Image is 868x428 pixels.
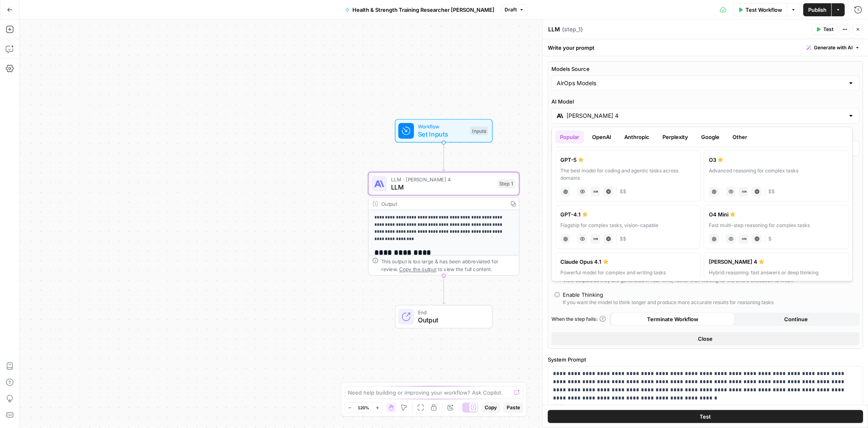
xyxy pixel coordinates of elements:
[620,130,655,143] button: Anthropic
[647,315,698,323] span: Terminate Workflow
[698,335,713,343] span: Close
[358,404,370,411] span: 120%
[700,413,711,421] span: Test
[769,235,772,243] span: Cost tier
[418,123,466,130] span: Workflow
[551,65,859,73] label: Models Source
[548,355,863,364] label: System Prompt
[391,182,494,192] span: LLM
[561,156,695,164] div: GPT-5
[814,44,853,51] span: Generate with AI
[442,143,445,171] g: Edge from start to step_1
[823,26,833,33] span: Test
[709,159,859,167] div: Maximum number of tokens to output
[381,200,504,207] div: Output
[368,119,520,143] div: WorkflowSet InputsInputs
[481,402,500,413] button: Copy
[543,39,868,56] div: Write your prompt
[551,315,606,323] a: When the step fails:
[498,179,515,188] div: Step 1
[709,130,859,138] label: Max Output Length (optional)
[507,404,520,411] span: Paste
[563,291,603,299] div: Enable Thinking
[714,144,854,152] input: Auto-Max
[620,235,627,243] span: Cost tier
[709,210,844,218] div: O4 Mini
[548,410,863,423] button: Test
[505,6,517,13] span: Draft
[368,305,520,329] div: EndOutput
[709,167,844,182] div: Advanced reasoning for complex tasks
[485,404,497,411] span: Copy
[503,402,523,413] button: Paste
[555,130,584,143] button: Popular
[733,3,787,16] button: Test Workflow
[709,222,844,229] div: Fast multi-step reasoning for complex tasks
[563,225,856,240] div: When enabled, the output will include the citations of the sources used to generate the response....
[735,313,858,326] button: Continue
[399,266,436,272] span: Copy the output
[620,188,627,195] span: Cost tier
[352,6,494,14] span: Health & Strength Training Researcher [PERSON_NAME]
[562,25,583,33] span: ( step_1 )
[769,188,775,195] span: Cost tier
[746,6,782,14] span: Test Workflow
[340,3,499,16] button: Health & Strength Training Researcher [PERSON_NAME]
[709,156,844,164] div: O3
[728,130,752,143] button: Other
[803,3,831,16] button: Publish
[658,130,693,143] button: Perplexity
[501,4,528,15] button: Draft
[709,269,844,276] div: Hybrid reasoning: fast answers or deep thinking
[561,167,695,182] div: The best model for coding and agentic tasks across domains
[561,269,695,276] div: Powerful model for complex and writing tasks
[563,299,774,306] div: If you want the model to think longer and produce more accurate results for reasoning tasks
[557,79,844,87] input: AirOps Models
[381,258,515,273] div: This output is too large & has been abbreviated for review. to view the full content.
[470,126,488,135] div: Inputs
[418,309,484,316] span: End
[555,292,560,297] input: Enable ThinkingIf you want the model to think longer and produce more accurate results for reason...
[588,130,617,143] button: OpenAI
[561,258,695,266] div: Claude Opus 4.1
[442,276,445,304] g: Edge from step_1 to end
[785,315,808,323] span: Continue
[561,222,695,229] div: Flagship for complex tasks, vision-capable
[697,130,725,143] button: Google
[551,97,859,106] label: AI Model
[418,129,466,139] span: Set Inputs
[812,24,837,35] button: Test
[709,258,844,266] div: [PERSON_NAME] 4
[391,175,494,183] span: LLM · [PERSON_NAME] 4
[808,6,826,14] span: Publish
[561,210,695,218] div: GPT-4.1
[551,173,859,186] label: Reasoning Effort
[418,315,484,325] span: Output
[803,42,863,53] button: Generate with AI
[551,332,859,345] button: Close
[566,112,844,120] input: Select a model
[548,25,560,33] textarea: LLM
